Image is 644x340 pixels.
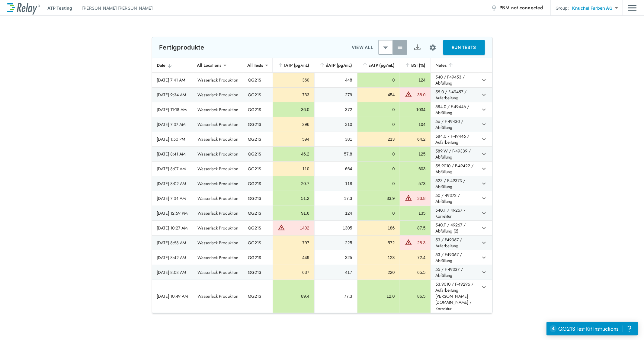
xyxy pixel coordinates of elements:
div: [DATE] 1:50 PM [157,136,188,142]
td: 55.9010 / F-49422 / Abfüllung [431,162,479,176]
td: QG21S [243,221,273,235]
td: QG21S [243,102,273,117]
td: QG21S [243,206,273,220]
td: 53.9010 / F-49296 / Aufarbeitung [PERSON_NAME][DOMAIN_NAME] / Korrektur [431,280,479,313]
button: expand row [479,193,489,204]
button: PBM not connected [489,2,546,14]
div: 325 [319,255,352,261]
div: 86.5 [405,293,426,299]
div: 64.2 [405,136,426,142]
div: 72.4 [405,255,426,261]
td: Wasserlack Produktion [193,132,243,146]
button: expand row [479,90,489,100]
td: 53 / F49367 / Aufarbeitung [431,236,479,250]
td: QG21S [243,132,273,146]
div: [DATE] 7:37 AM [157,121,188,127]
div: 57.8 [319,151,352,157]
td: Wasserlack Produktion [193,265,243,280]
td: QG21S [243,73,273,87]
div: 448 [319,77,352,83]
div: 91.6 [278,210,309,216]
td: 56 / F-49430 / Abfüllung [431,117,479,132]
div: [DATE] 7:41 AM [157,77,188,83]
td: QG21S [243,147,273,161]
button: expand row [479,208,489,218]
button: expand row [479,282,489,292]
div: 51.2 [278,195,309,201]
p: VIEW ALL [352,44,373,51]
div: 310 [319,121,352,127]
button: expand row [479,238,489,248]
div: [DATE] 10:27 AM [157,225,188,231]
div: 0 [362,210,395,216]
div: 381 [319,136,352,142]
img: Warning [278,224,285,231]
td: 55 / F-49337 / Abfüllung [431,265,479,280]
td: QG21S [243,117,273,132]
td: 540.T / 49267 / Korrektur [431,206,479,220]
td: 540.T / 49267 / Abfüllung (2) [431,221,479,235]
img: View All [397,44,403,50]
div: 664 [319,166,352,172]
div: 213 [362,136,395,142]
div: 449 [278,255,309,261]
div: [DATE] 10:49 AM [157,293,188,299]
div: 124 [319,210,352,216]
img: LuminUltra Relay [7,2,40,14]
td: Wasserlack Produktion [193,250,243,265]
td: 53 / F49367 / Abfüllung [431,250,479,265]
div: 417 [319,269,352,275]
td: Wasserlack Produktion [193,102,243,117]
div: 0 [362,121,395,127]
button: expand row [479,267,489,277]
div: dATP (pg/mL) [319,62,352,69]
td: Wasserlack Produktion [193,147,243,161]
div: [DATE] 8:08 AM [157,269,188,275]
button: expand row [479,134,489,144]
div: 0 [362,107,395,113]
div: 1034 [405,107,426,113]
button: expand row [479,75,489,85]
div: [DATE] 8:58 AM [157,240,188,246]
div: [DATE] 12:59 PM [157,210,188,216]
div: 186 [362,225,395,231]
div: 33.8 [414,195,426,201]
td: 584.0 / F-49446 / Abfüllung [431,102,479,117]
img: Offline Icon [491,5,497,11]
div: 38.0 [414,92,426,98]
div: 0 [362,77,395,83]
button: expand row [479,149,489,159]
div: 20.7 [278,181,309,187]
td: QG21S [243,162,273,176]
div: 123 [362,255,395,261]
td: QG21S [243,236,273,250]
div: 594 [278,136,309,142]
img: Export Icon [414,44,421,51]
div: 573 [405,181,426,187]
td: Wasserlack Produktion [193,206,243,220]
td: Wasserlack Produktion [193,162,243,176]
div: All Tests [243,59,268,71]
div: [DATE] 7:34 AM [157,195,188,201]
td: 55.0 / F-49457 / Aufarbeitung [431,88,479,102]
div: [DATE] 11:18 AM [157,107,188,113]
p: [PERSON_NAME] [PERSON_NAME] [82,5,153,11]
div: BSI (%) [405,62,426,69]
div: 77.3 [319,293,352,299]
button: Site setup [425,40,441,56]
div: 36.0 [278,107,309,113]
td: Wasserlack Produktion [193,73,243,87]
td: QG21S [243,191,273,206]
th: Date [152,58,193,73]
img: Warning [405,239,412,246]
td: QG21S [243,265,273,280]
div: 1492 [287,225,309,231]
div: Notes [436,62,474,69]
td: Wasserlack Produktion [193,236,243,250]
div: [DATE] 8:41 AM [157,151,188,157]
iframe: Resource center [546,322,638,335]
div: [DATE] 8:42 AM [157,255,188,261]
button: expand row [479,119,489,130]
